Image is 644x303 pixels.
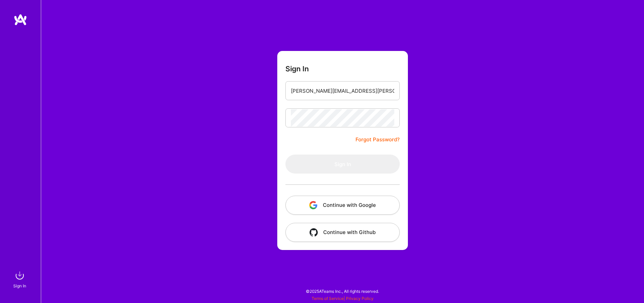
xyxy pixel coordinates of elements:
[310,228,318,236] img: icon
[356,136,400,144] a: Forgot Password?
[285,155,400,174] button: Sign In
[13,282,26,289] div: Sign In
[14,269,27,289] a: sign inSign In
[309,201,317,209] img: icon
[14,14,27,26] img: logo
[285,196,400,215] button: Continue with Google
[41,283,644,300] div: © 2025 ATeams Inc., All rights reserved.
[285,223,400,242] button: Continue with Github
[291,82,394,100] input: Email...
[312,296,344,301] a: Terms of Service
[13,269,27,282] img: sign in
[312,296,374,301] span: |
[346,296,374,301] a: Privacy Policy
[285,65,309,73] h3: Sign In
